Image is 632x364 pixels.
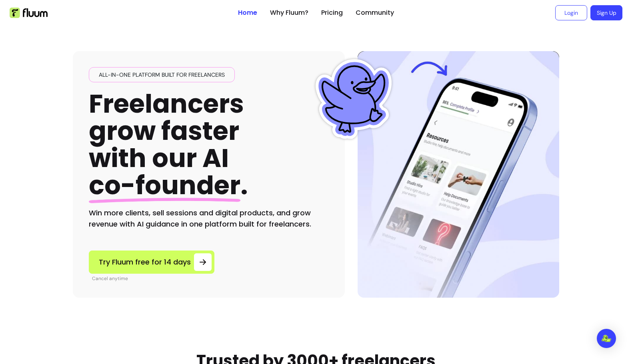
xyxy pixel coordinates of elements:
[321,8,343,18] a: Pricing
[99,257,191,268] span: Try Fluum free for 14 days
[270,8,308,18] a: Why Fluum?
[89,251,214,274] a: Try Fluum free for 14 days
[597,329,616,348] div: Open Intercom Messenger
[96,71,228,79] span: All-in-one platform built for freelancers
[92,275,214,282] p: Cancel anytime
[555,5,587,20] a: Login
[238,8,257,18] a: Home
[314,59,394,139] img: Fluum Duck sticker
[590,5,622,20] a: Sign Up
[358,51,559,298] img: Hero
[356,8,394,18] a: Community
[89,207,329,230] h2: Win more clients, sell sessions and digital products, and grow revenue with AI guidance in one pl...
[89,167,240,203] span: co-founder
[10,8,48,18] img: Fluum Logo
[89,90,248,199] h1: Freelancers grow faster with our AI .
